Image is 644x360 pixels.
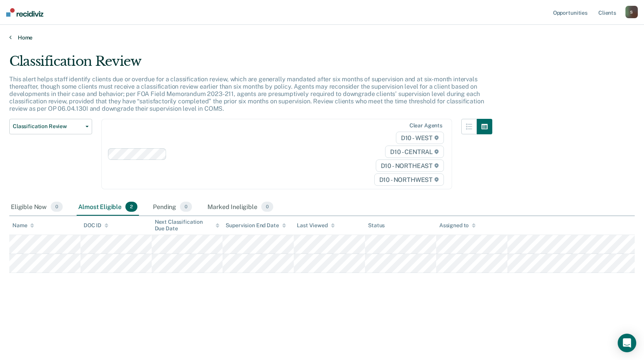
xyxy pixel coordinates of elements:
span: D10 - NORTHEAST [376,159,444,172]
div: Last Viewed [297,222,334,229]
span: 0 [51,202,63,212]
div: Almost Eligible2 [77,199,139,216]
div: Pending0 [151,199,194,216]
a: Home [9,34,635,41]
span: 0 [180,202,192,212]
div: Open Intercom Messenger [618,334,636,352]
div: Assigned to [439,222,476,229]
div: Next Classification Due Date [155,219,220,232]
div: Name [12,222,34,229]
button: S [625,6,638,18]
span: 2 [125,202,137,212]
div: Eligible Now0 [9,199,64,216]
span: D10 - CENTRAL [385,146,444,158]
div: Status [368,222,385,229]
span: 0 [261,202,273,212]
div: DOC ID [84,222,108,229]
div: Supervision End Date [226,222,286,229]
div: Marked Ineligible0 [206,199,275,216]
div: Clear agents [409,122,442,129]
button: Classification Review [9,119,92,134]
p: This alert helps staff identify clients due or overdue for a classification review, which are gen... [9,75,484,113]
span: D10 - WEST [396,132,444,144]
span: Classification Review [13,123,82,130]
div: Classification Review [9,53,492,75]
img: Recidiviz [6,8,43,17]
span: D10 - NORTHWEST [374,173,444,186]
